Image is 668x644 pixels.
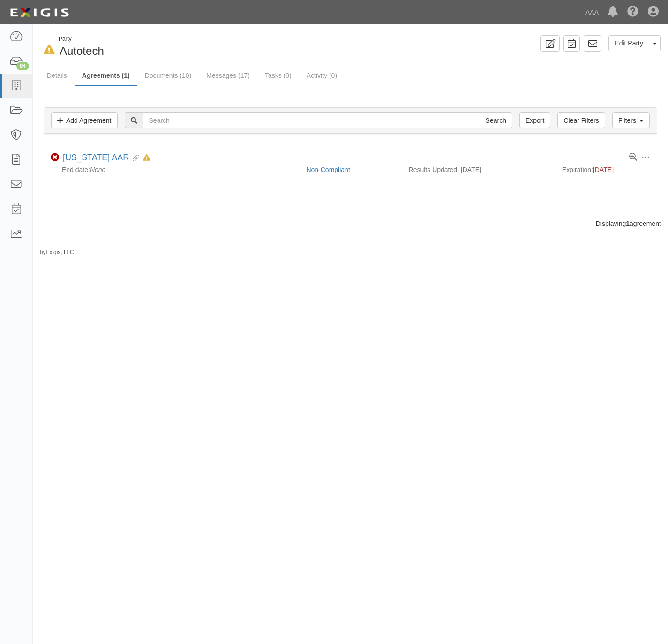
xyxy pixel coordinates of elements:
[33,219,668,228] div: Displaying agreement
[627,7,638,18] i: Help Center - Complianz
[51,153,59,162] i: Non-Compliant
[199,66,257,85] a: Messages (17)
[581,3,603,22] a: AAA
[51,165,299,174] div: End date:
[300,66,344,85] a: Activity (0)
[143,112,480,128] input: Search
[46,249,74,255] a: Exigis, LLC
[63,153,150,163] div: California AAR
[258,66,299,85] a: Tasks (0)
[7,4,72,21] img: logo-5460c22ac91f19d4615b14bd174203de0afe785f0fc80cf4dbbc73dc1793850b.png
[60,45,104,57] span: Autotech
[143,155,150,161] i: In Default as of 09/05/2025
[40,35,344,59] div: Autotech
[557,112,605,128] a: Clear Filters
[44,45,55,55] i: In Default since 09/05/2025
[59,35,104,43] div: Party
[480,112,512,128] input: Search
[608,35,649,51] a: Edit Party
[626,220,630,227] b: 1
[138,66,199,85] a: Documents (10)
[612,112,650,128] a: Filters
[40,248,74,256] small: by
[306,166,350,173] a: Non-Compliant
[129,155,139,162] i: Evidence Linked
[16,62,29,70] div: 84
[519,112,550,128] a: Export
[90,166,105,173] em: None
[40,66,74,85] a: Details
[562,165,650,174] div: Expiration:
[63,153,129,162] a: [US_STATE] AAR
[593,166,614,173] span: [DATE]
[51,112,118,128] a: Add Agreement
[409,165,548,174] div: Results Updated: [DATE]
[75,66,137,86] a: Agreements (1)
[629,153,637,162] a: View results summary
